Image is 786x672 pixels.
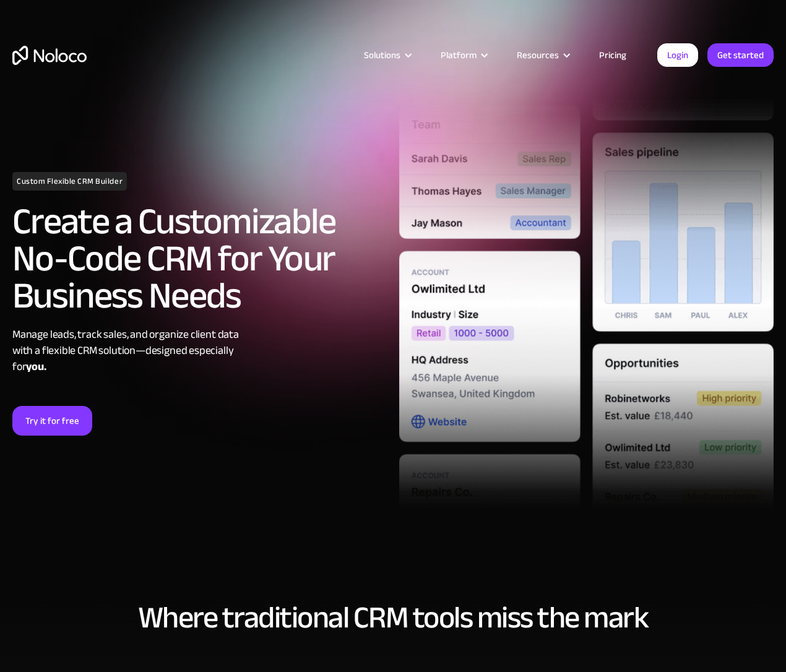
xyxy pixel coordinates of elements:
a: home [12,46,87,65]
div: Platform [441,47,477,63]
a: Get started [707,43,774,67]
div: Solutions [364,47,400,63]
div: Solutions [348,47,425,63]
div: Resources [501,47,584,63]
a: Login [657,43,698,67]
a: Try it for free [12,406,92,436]
h2: Create a Customizable No-Code CRM for Your Business Needs [12,203,387,314]
div: Manage leads, track sales, and organize client data with a flexible CRM solution—designed especia... [12,327,387,375]
strong: you. [26,356,46,377]
h1: Custom Flexible CRM Builder [12,172,127,191]
h2: Where traditional CRM tools miss the mark [12,601,774,634]
div: Platform [425,47,501,63]
a: Pricing [584,47,642,63]
div: Resources [517,47,559,63]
